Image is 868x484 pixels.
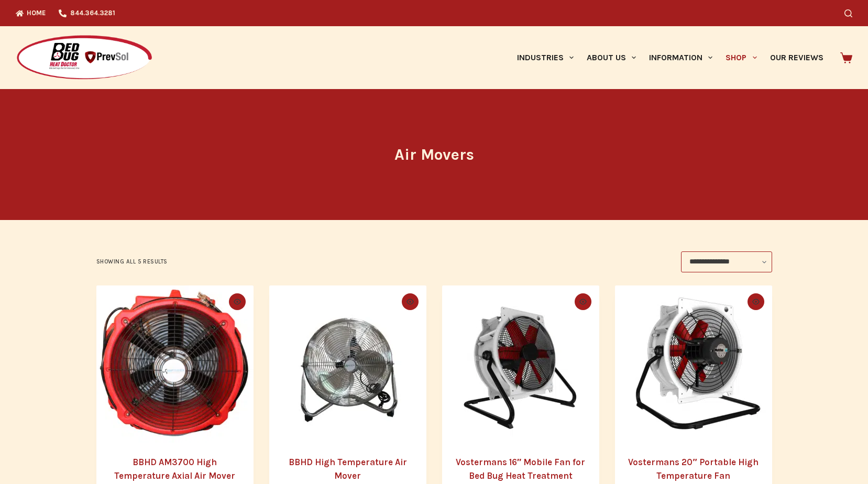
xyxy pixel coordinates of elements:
a: BBHD High Temperature Air Mover [289,457,407,481]
img: Prevsol/Bed Bug Heat Doctor [16,35,153,81]
a: Vostermans 20" Portable High Temperature Fan [615,285,772,443]
a: BBHD AM3700 High Temperature Axial Air Mover [114,457,235,481]
button: Search [844,9,852,17]
h1: Air Movers [238,143,631,167]
button: Quick view toggle [402,293,419,310]
button: Quick view toggle [575,293,591,310]
a: About Us [580,26,642,89]
button: Quick view toggle [229,293,246,310]
a: Vostermans 16″ Mobile Fan for Bed Bug Heat Treatment [456,457,585,481]
nav: Primary [510,26,830,89]
select: Shop order [681,251,772,272]
a: Vostermans 20″ Portable High Temperature Fan [628,457,758,481]
button: Quick view toggle [748,293,764,310]
img: BBHD High Temperature Air Mover [269,285,426,443]
a: Our Reviews [763,26,830,89]
a: Shop [719,26,763,89]
p: Showing all 5 results [96,257,168,267]
a: BBHD AM3700 High Temperature Axial Air Mover [96,285,254,443]
a: Industries [510,26,580,89]
picture: high temp fan [269,285,426,443]
a: Information [643,26,719,89]
a: Vostermans 16" Mobile Fan for Bed Bug Heat Treatment [442,285,599,443]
